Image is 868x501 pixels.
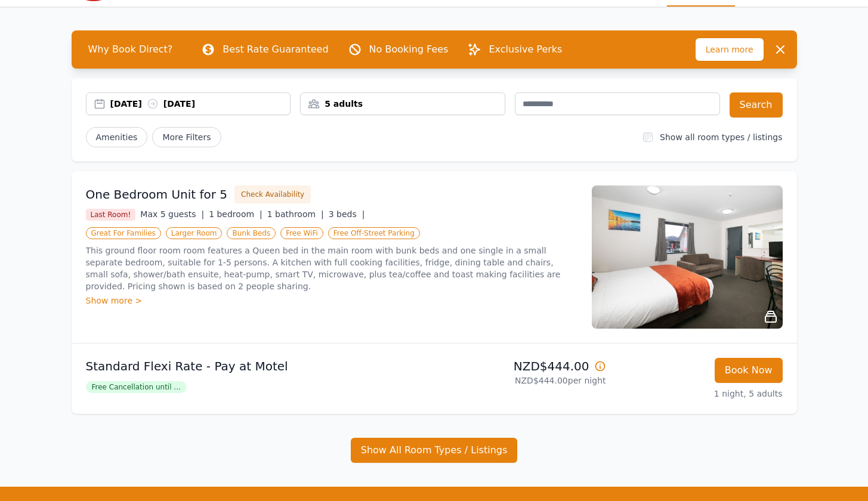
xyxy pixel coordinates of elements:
p: No Booking Fees [369,42,449,57]
span: 1 bedroom | [209,209,262,219]
span: 3 beds | [329,209,365,219]
p: Exclusive Perks [489,42,562,57]
div: [DATE] [DATE] [110,98,291,110]
span: Learn more [696,38,764,61]
span: More Filters [152,127,221,147]
span: Free Off-Street Parking [328,227,420,239]
span: Max 5 guests | [140,209,204,219]
label: Show all room types / listings [660,132,782,142]
span: Bunk Beds [227,227,276,239]
div: 5 adults [301,98,505,110]
span: Why Book Direct? [79,38,183,61]
p: Best Rate Guaranteed [223,42,328,57]
span: Last Room! [86,209,136,221]
div: Show more > [86,295,577,307]
p: NZD$444.00 per night [439,375,606,386]
h3: One Bedroom Unit for 5 [86,186,228,203]
span: Great For Families [86,227,161,239]
button: Amenities [86,127,148,147]
p: 1 night, 5 adults [616,388,783,400]
button: Show All Room Types / Listings [351,438,518,463]
span: Larger Room [166,227,223,239]
span: 1 bathroom | [267,209,324,219]
span: Free Cancellation until ... [86,381,187,393]
button: Book Now [715,358,783,383]
button: Check Availability [234,185,311,203]
p: NZD$444.00 [439,358,606,375]
p: This ground floor room room features a Queen bed in the main room with bunk beds and one single i... [86,245,577,292]
span: Free WiFi [280,227,323,239]
p: Standard Flexi Rate - Pay at Motel [86,358,430,375]
button: Search [730,92,783,117]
